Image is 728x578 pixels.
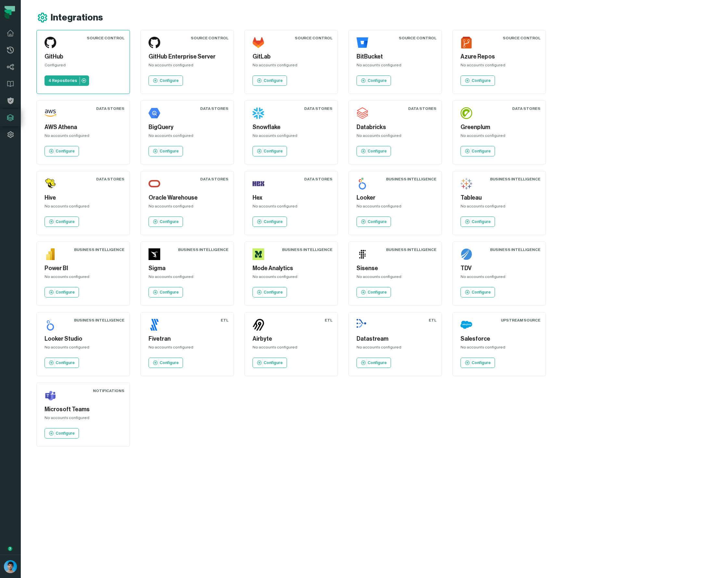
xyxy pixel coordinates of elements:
div: No accounts configured [149,62,226,70]
img: Looker Studio [45,319,56,331]
div: Business Intelligence [386,177,436,182]
a: Configure [149,217,183,227]
h5: Tableau [461,193,538,202]
h5: Sisense [357,264,434,273]
div: No accounts configured [357,274,434,282]
div: ETL [429,318,436,323]
img: AWS Athena [45,107,56,119]
div: Data Stores [200,177,228,182]
h5: Salesforce [461,335,538,343]
a: Configure [253,358,287,368]
p: Configure [264,219,283,224]
div: No accounts configured [253,204,330,211]
img: Snowflake [253,107,264,119]
img: Sisense [357,248,368,260]
a: Configure [357,358,391,368]
a: Configure [149,358,183,368]
div: Data Stores [200,106,228,111]
div: Business Intelligence [490,247,540,252]
p: Configure [264,78,283,83]
a: Configure [461,358,495,368]
p: Configure [264,290,283,295]
a: Configure [45,146,79,156]
img: Azure Repos [461,37,472,48]
h1: Integrations [51,12,103,23]
h5: Azure Repos [461,52,538,61]
div: No accounts configured [253,345,330,352]
div: No accounts configured [149,345,226,352]
div: Business Intelligence [178,247,228,252]
div: Upstream Source [501,318,540,323]
img: GitLab [253,37,264,48]
img: Datastream [357,319,368,331]
p: Configure [56,149,75,154]
a: Configure [45,428,79,439]
div: ETL [221,318,228,323]
a: Configure [357,217,391,227]
img: Salesforce [461,319,472,331]
img: GitHub [45,37,56,48]
a: Configure [253,75,287,86]
p: Configure [160,290,179,295]
a: Configure [461,217,495,227]
a: Configure [461,75,495,86]
h5: Databricks [357,123,434,132]
div: Data Stores [304,177,332,182]
div: Business Intelligence [282,247,332,252]
div: No accounts configured [45,345,122,352]
a: Configure [45,217,79,227]
p: Configure [264,149,283,154]
p: Configure [472,360,491,365]
img: Hive [45,178,56,190]
div: No accounts configured [357,345,434,352]
img: Fivetran [149,319,160,331]
img: Sigma [149,248,160,260]
div: Data Stores [408,106,436,111]
div: Source Control [191,35,228,41]
div: No accounts configured [45,415,122,423]
div: No accounts configured [253,274,330,282]
p: Configure [264,360,283,365]
div: No accounts configured [149,204,226,211]
div: ETL [325,318,332,323]
img: Tableau [461,178,472,190]
div: Source Control [399,35,436,41]
h5: Oracle Warehouse [149,193,226,202]
a: Configure [461,287,495,297]
img: Greenplum [461,107,472,119]
div: No accounts configured [357,133,434,141]
h5: Airbyte [253,335,330,343]
p: Configure [56,360,75,365]
h5: GitHub [45,52,122,61]
div: No accounts configured [149,274,226,282]
img: Mode Analytics [253,248,264,260]
div: No accounts configured [357,204,434,211]
h5: Hex [253,193,330,202]
img: Looker [357,178,368,190]
h5: Hive [45,193,122,202]
a: Configure [357,287,391,297]
div: No accounts configured [45,133,122,141]
a: Configure [461,146,495,156]
p: Configure [56,219,75,224]
a: Configure [45,287,79,297]
h5: Looker Studio [45,335,122,343]
p: Configure [472,78,491,83]
p: Configure [56,431,75,436]
h5: Mode Analytics [253,264,330,273]
h5: GitLab [253,52,330,61]
div: Data Stores [96,106,124,111]
a: Configure [253,146,287,156]
img: BigQuery [149,107,160,119]
img: Databricks [357,107,368,119]
div: Business Intelligence [74,247,124,252]
div: No accounts configured [461,204,538,211]
p: Configure [160,219,179,224]
a: Configure [253,217,287,227]
img: Microsoft Teams [45,389,56,401]
h5: Snowflake [253,123,330,132]
div: No accounts configured [461,274,538,282]
h5: Greenplum [461,123,538,132]
img: Hex [253,178,264,190]
div: Source Control [295,35,332,41]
